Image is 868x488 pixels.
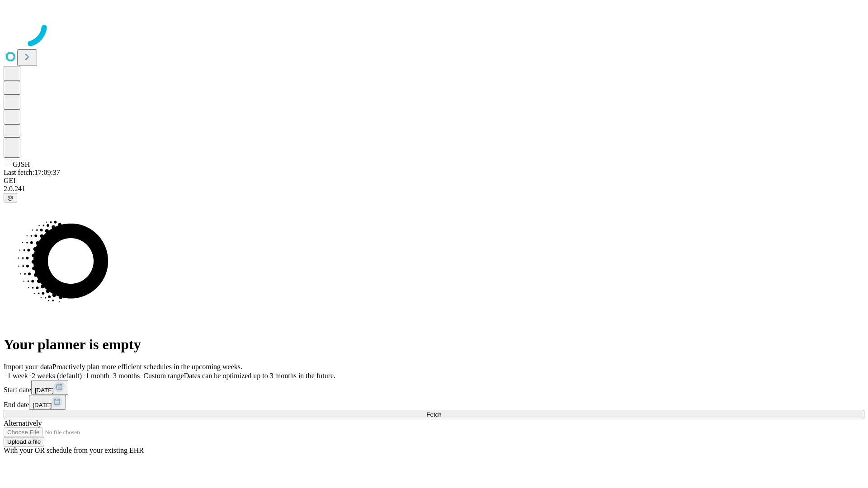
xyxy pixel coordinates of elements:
[4,419,42,427] span: Alternatively
[4,363,52,371] span: Import your data
[184,372,335,380] span: Dates can be optimized up to 3 months in the future.
[4,177,864,185] div: GEI
[4,336,864,353] h1: Your planner is empty
[4,410,864,419] button: Fetch
[4,193,17,202] button: @
[33,402,52,408] span: [DATE]
[7,194,14,201] span: @
[4,380,864,395] div: Start date
[7,372,28,380] span: 1 week
[113,372,140,380] span: 3 months
[85,372,109,380] span: 1 month
[4,169,60,176] span: Last fetch: 17:09:37
[4,395,864,410] div: End date
[4,437,44,446] button: Upload a file
[143,372,184,380] span: Custom range
[4,446,144,454] span: With your OR schedule from your existing EHR
[13,160,30,168] span: GJSH
[52,363,242,371] span: Proactively plan more efficient schedules in the upcoming weeks.
[35,387,54,394] span: [DATE]
[32,372,82,380] span: 2 weeks (default)
[426,411,441,418] span: Fetch
[29,395,66,410] button: [DATE]
[4,185,864,193] div: 2.0.241
[31,380,68,395] button: [DATE]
